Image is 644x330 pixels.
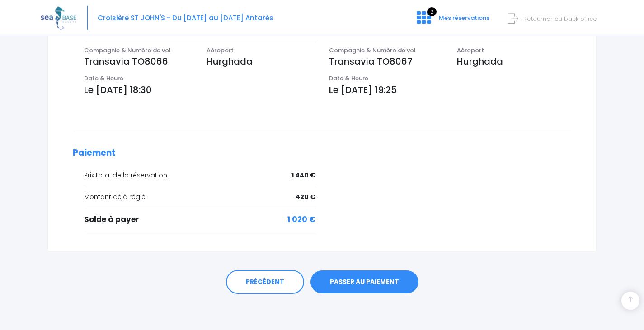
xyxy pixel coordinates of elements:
[84,55,193,68] p: Transavia TO8066
[427,7,437,16] span: 2
[329,74,368,83] span: Date & Heure
[457,46,484,55] span: Aéroport
[439,14,489,22] span: Mes réservations
[291,171,315,180] span: 1 440 €
[329,83,572,97] p: Le [DATE] 19:25
[98,13,273,23] span: Croisière ST JOHN'S - Du [DATE] au [DATE] Antarès
[84,46,171,55] span: Compagnie & Numéro de vol
[84,171,315,180] div: Prix total de la réservation
[207,46,234,55] span: Aéroport
[511,14,597,23] a: Retourner au back office
[84,74,123,83] span: Date & Heure
[329,55,443,68] p: Transavia TO8067
[296,192,315,202] span: 420 €
[409,17,495,25] a: 2 Mes réservations
[329,46,416,55] span: Compagnie & Numéro de vol
[523,14,597,23] span: Retourner au back office
[310,270,418,294] a: PASSER AU PAIEMENT
[226,270,304,294] a: PRÉCÉDENT
[287,214,315,226] span: 1 020 €
[207,55,315,68] p: Hurghada
[457,55,571,68] p: Hurghada
[84,214,315,226] div: Solde à payer
[84,83,315,97] p: Le [DATE] 18:30
[73,148,571,158] h2: Paiement
[84,192,315,202] div: Montant déjà réglé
